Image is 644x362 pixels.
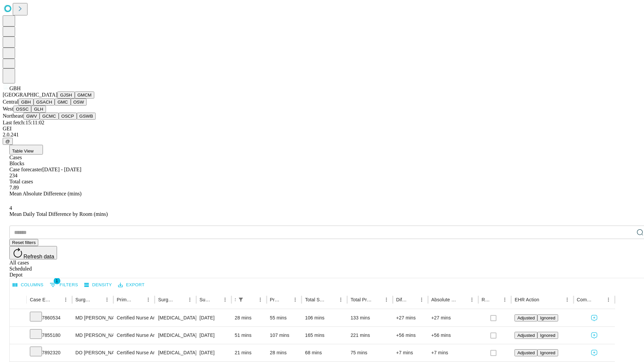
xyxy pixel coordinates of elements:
[327,295,336,304] button: Sort
[305,297,326,302] div: Total Scheduled Duration
[200,297,210,302] div: Surgery Date
[158,309,193,326] div: [MEDICAL_DATA] CA SCRN HI RISK
[236,295,246,304] button: Show filters
[517,350,535,355] span: Adjusted
[517,333,535,338] span: Adjusted
[577,297,594,302] div: Comments
[59,113,77,120] button: OSCP
[31,106,46,113] button: GLH
[185,295,195,304] button: Menu
[562,295,572,304] button: Menu
[540,315,555,320] span: Ignored
[71,99,87,106] button: OSW
[256,295,265,304] button: Menu
[281,295,290,304] button: Sort
[9,179,33,184] span: Total cases
[77,113,96,120] button: GSWB
[537,332,558,339] button: Ignored
[200,309,228,326] div: [DATE]
[604,295,613,304] button: Menu
[236,295,246,304] div: 1 active filter
[52,295,61,304] button: Sort
[235,309,263,326] div: 28 mins
[540,295,549,304] button: Sort
[500,295,509,304] button: Menu
[48,280,80,290] button: Show filters
[3,99,18,105] span: Central
[23,113,40,120] button: GWV
[351,327,389,344] div: 221 mins
[431,297,457,302] div: Absolute Difference
[9,167,42,172] span: Case forecaster
[270,309,299,326] div: 55 mins
[515,297,539,302] div: EHR Action
[102,295,112,304] button: Menu
[382,295,391,304] button: Menu
[18,99,34,106] button: GBH
[458,295,467,304] button: Sort
[351,309,389,326] div: 133 mins
[372,295,382,304] button: Sort
[515,349,537,356] button: Adjusted
[158,297,175,302] div: Surgery Name
[9,239,38,246] button: Reset filters
[270,327,299,344] div: 107 mins
[134,295,144,304] button: Sort
[12,240,36,245] span: Reset filters
[9,205,12,211] span: 4
[11,280,45,290] button: Select columns
[9,191,82,196] span: Mean Absolute Difference (mins)
[351,344,389,361] div: 75 mins
[3,138,13,145] button: @
[246,295,256,304] button: Sort
[158,327,193,344] div: [MEDICAL_DATA]
[396,344,425,361] div: +7 mins
[9,173,17,178] span: 234
[117,327,151,344] div: Certified Nurse Anesthetist
[40,113,59,120] button: GCMC
[431,327,475,344] div: +56 mins
[30,297,51,302] div: Case Epic Id
[42,167,81,172] span: [DATE] - [DATE]
[9,145,43,155] button: Table View
[270,344,299,361] div: 28 mins
[594,295,604,304] button: Sort
[515,332,537,339] button: Adjusted
[176,295,185,304] button: Sort
[517,315,535,320] span: Adjusted
[200,327,228,344] div: [DATE]
[30,344,69,361] div: 7892320
[467,295,477,304] button: Menu
[93,295,102,304] button: Sort
[117,297,133,302] div: Primary Service
[116,280,146,290] button: Export
[3,132,641,138] div: 2.0.241
[9,85,21,91] span: GBH
[75,309,110,326] div: MD [PERSON_NAME]
[305,309,344,326] div: 106 mins
[75,92,94,99] button: GMCM
[431,344,475,361] div: +7 mins
[9,211,108,217] span: Mean Daily Total Difference by Room (mins)
[30,327,69,344] div: 7855180
[117,344,151,361] div: Certified Nurse Anesthetist
[13,347,23,359] button: Expand
[3,113,23,119] span: Northeast
[3,92,57,98] span: [GEOGRAPHIC_DATA]
[83,280,114,290] button: Density
[351,297,372,302] div: Total Predicted Duration
[431,309,475,326] div: +27 mins
[396,297,407,302] div: Difference
[220,295,230,304] button: Menu
[305,327,344,344] div: 165 mins
[3,106,13,112] span: West
[336,295,345,304] button: Menu
[13,330,23,342] button: Expand
[158,344,193,361] div: [MEDICAL_DATA] FLEXIBLE PROXIMAL DIAGNOSTIC
[54,278,60,284] span: 1
[290,295,300,304] button: Menu
[211,295,220,304] button: Sort
[235,344,263,361] div: 21 mins
[144,295,153,304] button: Menu
[57,92,75,99] button: GJSH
